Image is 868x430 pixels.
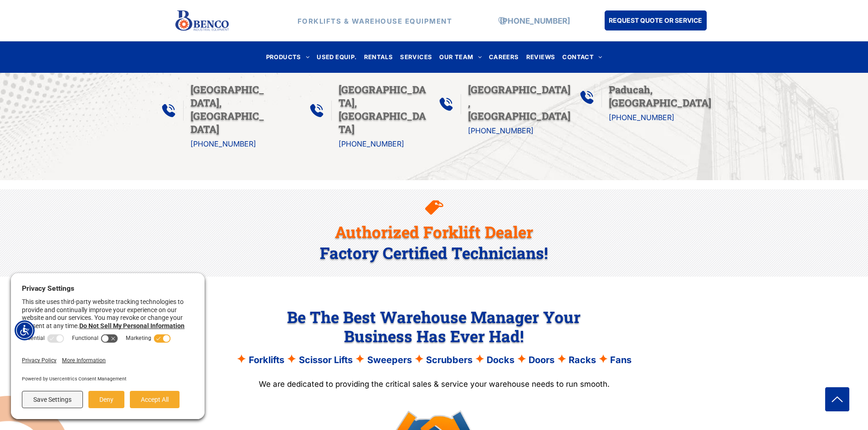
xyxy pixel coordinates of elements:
[557,352,566,366] span: ✦
[299,354,353,365] span: Scissor Lifts
[259,379,610,389] span: We are dedicated to providing the critical sales & service your warehouse needs to run smooth.
[468,126,534,135] a: [PHONE_NUMBER]
[249,354,284,365] span: Forklifts
[569,354,596,365] span: Racks
[313,51,360,63] a: USED EQUIP.
[190,83,264,136] span: [GEOGRAPHIC_DATA], [GEOGRAPHIC_DATA]
[414,352,424,366] span: ✦
[236,352,246,366] span: ✦
[609,12,702,29] span: REQUEST QUOTE OR SERVICE
[287,352,296,366] span: ✦
[339,139,404,148] a: [PHONE_NUMBER]
[487,354,514,365] span: Docks
[475,352,484,366] span: ✦
[339,83,426,136] span: [GEOGRAPHIC_DATA], [GEOGRAPHIC_DATA]
[262,51,313,63] a: PRODUCTS
[610,354,632,365] span: Fans
[15,320,35,340] div: Accessibility Menu
[517,352,526,366] span: ✦
[529,354,555,365] span: Doors
[609,83,711,109] span: Paducah, [GEOGRAPHIC_DATA]
[396,51,436,63] a: SERVICES
[598,352,608,366] span: ✦
[500,16,570,25] a: [PHONE_NUMBER]
[609,113,674,122] a: [PHONE_NUMBER]
[320,242,548,263] span: Factory Certified Technicians!
[298,16,452,25] strong: FORKLIFTS & WAREHOUSE EQUIPMENT
[436,51,485,63] a: OUR TEAM
[287,306,580,346] span: Be The Best Warehouse Manager Your Business Has Ever Had!
[523,51,559,63] a: REVIEWS
[355,352,365,366] span: ✦
[559,51,606,63] a: CONTACT
[190,139,256,148] a: [PHONE_NUMBER]
[367,354,412,365] span: Sweepers
[468,83,570,122] span: [GEOGRAPHIC_DATA], [GEOGRAPHIC_DATA]
[605,10,707,30] a: REQUEST QUOTE OR SERVICE
[485,51,523,63] a: CAREERS
[360,51,397,63] a: RENTALS
[335,221,533,242] span: Authorized Forklift Dealer
[426,354,473,365] span: Scrubbers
